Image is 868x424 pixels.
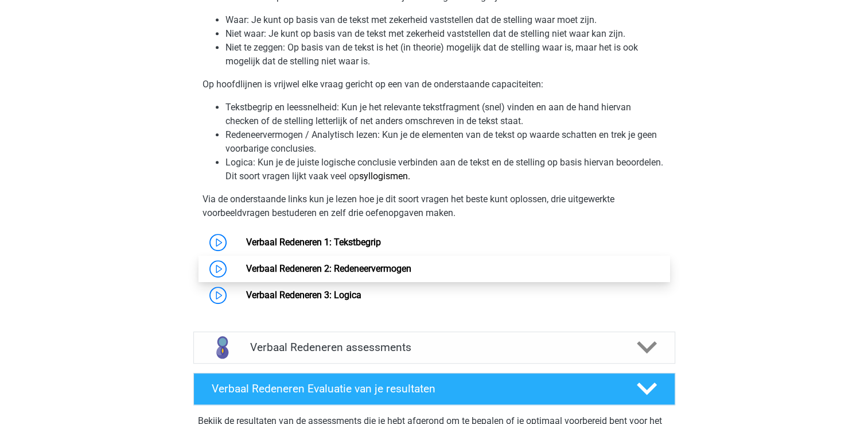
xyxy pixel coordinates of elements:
[225,101,666,128] li: Tekstbegrip en leessnelheid: Kun je het relevante tekstfragment (snel) vinden en aan de hand hier...
[203,192,666,220] p: Via de onderstaande links kun je lezen hoe je dit soort vragen het beste kunt oplossen, drie uitg...
[246,290,361,300] a: Verbaal Redeneren 3: Logica
[246,263,411,274] a: Verbaal Redeneren 2: Redeneervermogen
[225,27,666,41] li: Niet waar: Je kunt op basis van de tekst met zekerheid vaststellen dat de stelling niet waar kan ...
[225,156,666,183] li: Logica: Kun je de juiste logische conclusie verbinden aan de tekst en de stelling op basis hierva...
[246,237,381,248] a: Verbaal Redeneren 1: Tekstbegrip
[225,13,666,27] li: Waar: Je kunt op basis van de tekst met zekerheid vaststellen dat de stelling waar moet zijn.
[212,382,618,395] h4: Verbaal Redeneren Evaluatie van je resultaten
[208,333,237,362] img: verbaal redeneren assessments
[225,41,666,68] li: Niet te zeggen: Op basis van de tekst is het (in theorie) mogelijk dat de stelling waar is, maar ...
[225,128,666,156] li: Redeneervermogen / Analytisch lezen: Kun je de elementen van de tekst op waarde schatten en trek ...
[203,78,666,91] p: Op hoofdlijnen is vrijwel elke vraag gericht op een van de onderstaande capaciteiten:
[189,373,680,405] a: Verbaal Redeneren Evaluatie van je resultaten
[250,341,618,354] h4: Verbaal Redeneren assessments
[189,332,680,364] a: assessments Verbaal Redeneren assessments
[359,171,410,182] a: syllogismen.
